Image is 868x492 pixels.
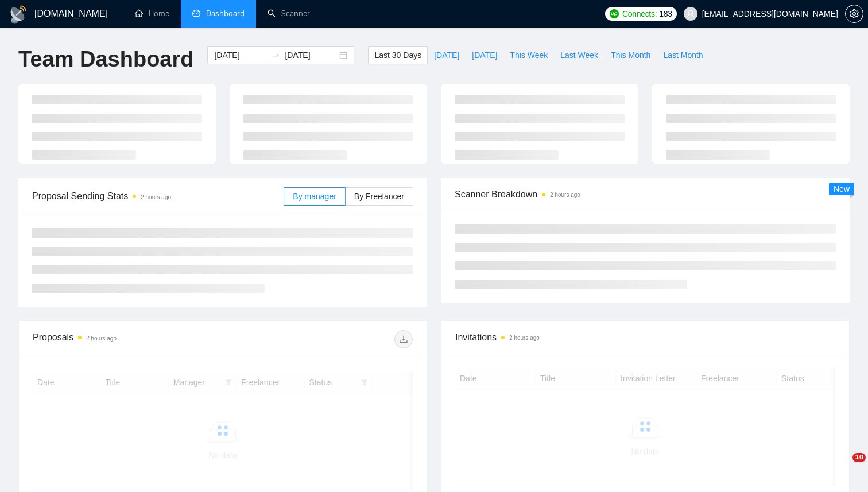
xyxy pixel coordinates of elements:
span: This Week [510,49,548,61]
img: logo [9,5,28,24]
input: End date [285,49,337,61]
button: [DATE] [428,46,466,64]
time: 2 hours ago [86,335,117,342]
img: upwork-logo.png [610,9,619,18]
button: This Week [503,46,554,64]
span: This Month [611,49,650,61]
h1: Team Dashboard [18,46,193,73]
span: Dashboard [206,9,245,18]
span: user [687,10,695,18]
time: 2 hours ago [509,335,540,341]
span: Proposal Sending Stats [32,189,284,203]
button: [DATE] [466,46,503,64]
span: By manager [293,192,336,201]
span: swap-right [271,51,280,60]
span: [DATE] [434,49,459,61]
div: Proposals [33,330,223,348]
span: Last Month [663,49,703,61]
a: searchScanner [268,9,310,18]
button: Last Week [554,46,604,64]
span: to [271,51,280,60]
iframe: Intercom live chat [829,453,857,481]
time: 2 hours ago [141,194,171,200]
button: Last Month [657,46,709,64]
button: This Month [604,46,657,64]
span: [DATE] [472,49,497,61]
span: dashboard [192,9,200,17]
span: By Freelancer [354,192,404,201]
button: Last 30 Days [368,46,428,64]
span: New [834,184,850,193]
span: setting [846,9,863,18]
span: Last Week [560,49,598,61]
span: 183 [659,7,672,20]
input: Start date [214,49,266,61]
button: setting [845,5,863,23]
span: Scanner Breakdown [455,187,836,202]
span: Connects: [622,7,657,20]
a: homeHome [135,9,169,18]
time: 2 hours ago [550,192,580,198]
a: setting [845,9,863,18]
span: 10 [852,453,866,462]
span: Last 30 Days [374,49,421,61]
span: Invitations [455,330,835,344]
